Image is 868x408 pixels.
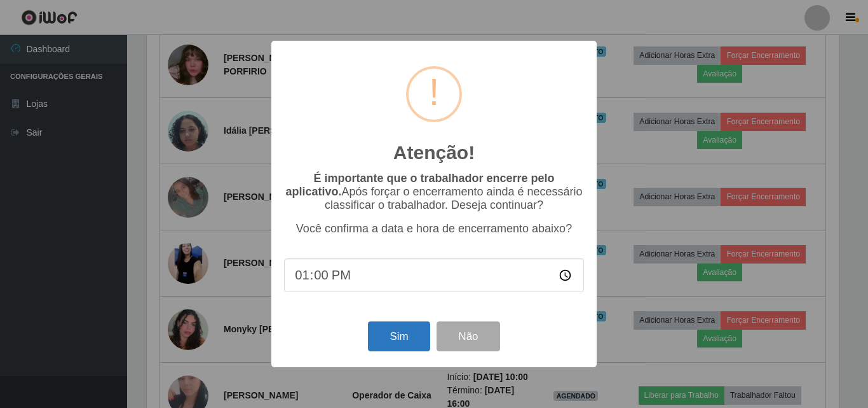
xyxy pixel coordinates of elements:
h2: Atenção! [393,141,475,164]
button: Sim [368,321,430,351]
b: É importante que o trabalhador encerre pelo aplicativo. [285,172,554,198]
button: Não [437,321,499,351]
p: Você confirma a data e hora de encerramento abaixo? [284,222,584,236]
p: Após forçar o encerramento ainda é necessário classificar o trabalhador. Deseja continuar? [284,172,584,212]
